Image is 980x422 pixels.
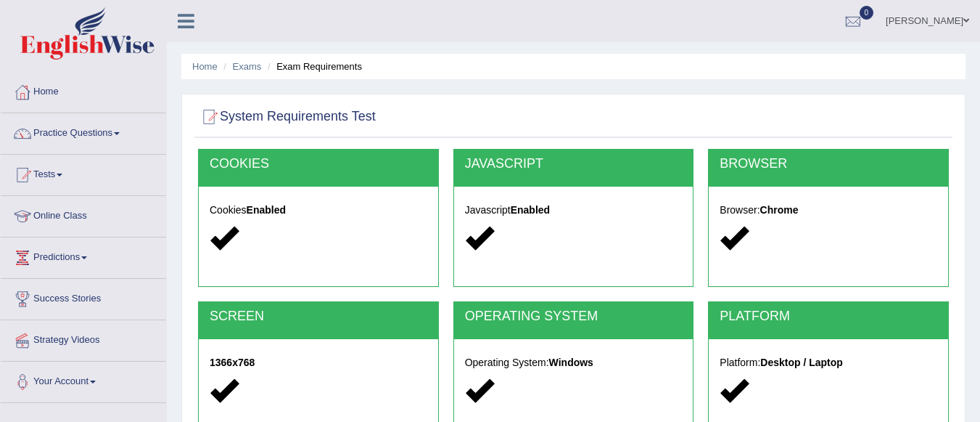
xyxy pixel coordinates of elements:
[1,196,166,232] a: Online Class
[720,205,937,216] h5: Browser:
[1,279,166,315] a: Success Stories
[760,357,843,368] strong: Desktop / Laptop
[264,60,362,73] li: Exam Requirements
[210,309,427,324] h2: SCREEN
[1,362,166,398] a: Your Account
[465,309,683,324] h2: OPERATING SYSTEM
[720,157,937,171] h2: BROWSER
[233,61,262,72] a: Exams
[549,357,593,368] strong: Windows
[1,155,166,191] a: Tests
[210,157,427,171] h2: COOKIES
[465,157,683,171] h2: JAVASCRIPT
[760,204,799,216] strong: Chrome
[1,320,166,357] a: Strategy Videos
[247,204,286,216] strong: Enabled
[860,6,874,20] span: 0
[1,72,166,108] a: Home
[1,238,166,274] a: Predictions
[198,106,376,128] h2: System Requirements Test
[465,357,683,368] h5: Operating System:
[210,205,427,216] h5: Cookies
[511,204,550,216] strong: Enabled
[192,61,218,72] a: Home
[210,357,255,368] strong: 1366x768
[465,205,683,216] h5: Javascript
[720,357,937,368] h5: Platform:
[720,309,937,324] h2: PLATFORM
[1,113,166,150] a: Practice Questions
